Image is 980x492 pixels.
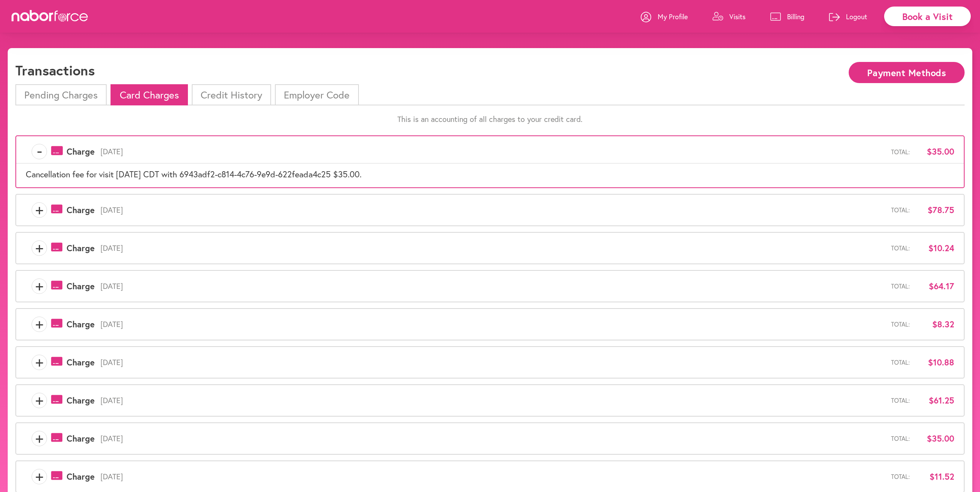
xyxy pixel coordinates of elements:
[95,396,891,405] span: [DATE]
[95,243,891,253] span: [DATE]
[891,244,910,252] span: Total:
[916,472,954,482] span: $11.52
[95,358,891,367] span: [DATE]
[32,469,47,484] span: +
[770,5,804,28] a: Billing
[916,395,954,405] span: $61.25
[67,147,95,157] span: Charge
[95,205,891,215] span: [DATE]
[891,206,910,213] span: Total:
[32,202,47,218] span: +
[658,12,688,21] p: My Profile
[884,7,971,26] div: Book a Visit
[849,68,965,75] a: Payment Methods
[111,84,188,105] li: Card Charges
[95,147,891,156] span: [DATE]
[787,12,804,21] p: Billing
[275,84,358,105] li: Employer Code
[641,5,688,28] a: My Profile
[67,434,95,444] span: Charge
[32,317,47,332] span: +
[916,281,954,291] span: $64.17
[891,282,910,290] span: Total:
[916,434,954,444] span: $35.00
[67,357,95,367] span: Charge
[891,473,910,480] span: Total:
[192,84,271,105] li: Credit History
[891,397,910,404] span: Total:
[32,279,47,294] span: +
[729,12,745,21] p: Visits
[891,435,910,442] span: Total:
[829,5,867,28] a: Logout
[15,115,965,124] p: This is an accounting of all charges to your credit card.
[67,395,95,405] span: Charge
[26,168,362,180] span: Cancellation fee for visit [DATE] CDT with 6943adf2-c814-4c76-9e9d-622feada4c25 $35.00.
[95,282,891,291] span: [DATE]
[32,393,47,408] span: +
[849,62,965,83] button: Payment Methods
[916,147,954,157] span: $35.00
[916,357,954,367] span: $10.88
[891,359,910,366] span: Total:
[15,62,95,78] h1: Transactions
[67,205,95,215] span: Charge
[32,144,47,159] span: -
[67,319,95,329] span: Charge
[891,148,910,155] span: Total:
[67,243,95,253] span: Charge
[67,472,95,482] span: Charge
[67,281,95,291] span: Charge
[846,12,867,21] p: Logout
[916,319,954,329] span: $8.32
[15,84,107,105] li: Pending Charges
[916,205,954,215] span: $78.75
[95,472,891,481] span: [DATE]
[712,5,745,28] a: Visits
[32,240,47,256] span: +
[95,434,891,443] span: [DATE]
[32,355,47,370] span: +
[95,320,891,329] span: [DATE]
[32,431,47,446] span: +
[916,243,954,253] span: $10.24
[891,320,910,328] span: Total:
